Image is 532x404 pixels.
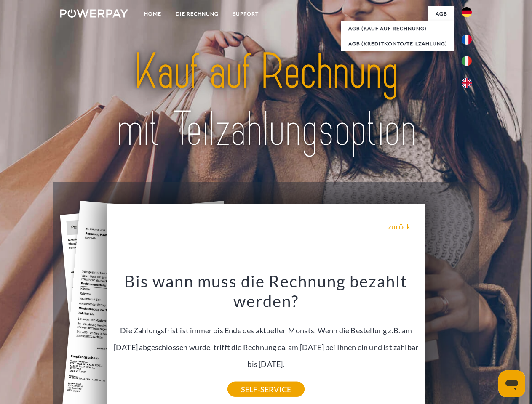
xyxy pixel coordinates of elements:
[462,56,472,66] img: it
[60,9,128,18] img: logo-powerpay-white.svg
[428,6,454,21] a: agb
[168,6,226,21] a: DIE RECHNUNG
[137,6,168,21] a: Home
[226,6,266,21] a: SUPPORT
[80,40,452,161] img: title-powerpay_de.svg
[462,7,472,17] img: de
[388,223,410,230] a: zurück
[227,382,305,397] a: SELF-SERVICE
[462,35,472,45] img: fr
[462,78,472,88] img: en
[112,271,420,311] h3: Bis wann muss die Rechnung bezahlt werden?
[341,36,454,51] a: AGB (Kreditkonto/Teilzahlung)
[498,370,525,397] iframe: Schaltfläche zum Öffnen des Messaging-Fensters
[341,21,454,36] a: AGB (Kauf auf Rechnung)
[112,271,420,389] div: Die Zahlungsfrist ist immer bis Ende des aktuellen Monats. Wenn die Bestellung z.B. am [DATE] abg...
